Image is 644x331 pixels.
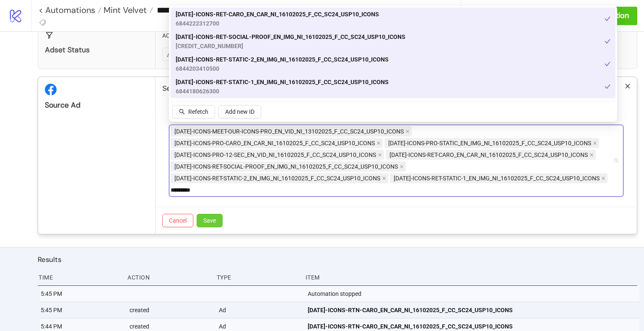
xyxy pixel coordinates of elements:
[388,139,591,148] span: [DATE]-ICONS-PRO-STATIC_EN_IMG_NI_16102025_F_CC_SC24_USP10_ICONS
[162,84,630,94] p: Select one or more Ads
[378,153,382,157] span: close
[171,8,615,30] div: AD445-ICONS-RET-CARO_EN_CAR_NI_16102025_F_CC_SC24_USP10_ICONS
[127,269,210,285] div: Action
[601,176,605,180] span: close
[377,141,381,145] span: close
[307,286,639,302] div: Automation stopped
[171,162,406,172] span: AD444-ICONS-RET-SOCIAL-PROOF_EN_IMG_NI_16102025_F_CC_SC24_USP10_ICONS
[218,105,261,118] button: Add new ID
[176,87,389,96] span: 6844180626300
[101,6,153,14] a: Mint Velvet
[605,38,610,44] span: check
[176,41,405,51] span: [CREDIT_CARD_NUMBER]
[171,53,615,75] div: AD443-ICONS-RET-STATIC-2_EN_IMG_NI_16102025_F_CC_SC24_USP10_ICONS
[308,302,634,318] a: [DATE]-ICONS-RTN-CARO_EN_CAR_NI_16102025_F_CC_SC24_USP10_ICONS
[174,162,398,171] span: [DATE]-ICONS-RET-SOCIAL-PROOF_EN_IMG_NI_16102025_F_CC_SC24_USP10_ICONS
[129,302,212,318] div: created
[171,173,388,183] span: AD443-ICONS-RET-STATIC-2_EN_IMG_NI_16102025_F_CC_SC24_USP10_ICONS
[305,269,637,285] div: Item
[174,150,376,159] span: [DATE]-ICONS-PRO-12-SEC_EN_VID_NI_16102025_F_CC_SC24_USP10_ICONS
[176,64,389,73] span: 6844203410500
[384,138,599,148] span: AD438-ICONS-PRO-STATIC_EN_IMG_NI_16102025_F_CC_SC24_USP10_ICONS
[605,84,610,90] span: check
[174,139,375,148] span: [DATE]-ICONS-PRO-CARO_EN_CAR_NI_16102025_F_CC_SC24_USP10_ICONS
[176,19,379,28] span: 6844222312700
[38,254,637,265] h2: Results
[40,302,123,318] div: 5:45 PM
[176,10,379,19] span: [DATE]-ICONS-RET-CARO_EN_CAR_NI_16102025_F_CC_SC24_USP10_ICONS
[386,150,596,160] span: AD445-ICONS-RET-CARO_EN_CAR_NI_16102025_F_CC_SC24_USP10_ICONS
[176,32,405,41] span: [DATE]-ICONS-RET-SOCIAL-PROOF_EN_IMG_NI_16102025_F_CC_SC24_USP10_ICONS
[45,100,148,110] div: Source Ad
[400,164,404,169] span: close
[176,55,389,64] span: [DATE]-ICONS-RET-STATIC-2_EN_IMG_NI_16102025_F_CC_SC24_USP10_ICONS
[171,126,412,136] span: AD428-ICONS-MEET-OUR-ICONS-PRO_EN_VID_NI_13102025_F_CC_SC24_USP10_ICONS
[308,305,513,315] span: [DATE]-ICONS-RTN-CARO_EN_CAR_NI_16102025_F_CC_SC24_USP10_ICONS
[405,129,410,133] span: close
[218,302,301,318] div: Ad
[203,217,216,224] span: Save
[225,108,254,115] span: Add new ID
[172,105,215,118] button: Refetch
[40,286,123,302] div: 5:45 PM
[308,322,513,331] span: [DATE]-ICONS-RTN-CARO_EN_CAR_NI_16102025_F_CC_SC24_USP10_ICONS
[171,30,615,53] div: AD444-ICONS-RET-SOCIAL-PROOF_EN_IMG_NI_16102025_F_CC_SC24_USP10_ICONS
[605,16,610,22] span: check
[605,61,610,67] span: check
[382,176,386,180] span: close
[390,173,608,183] span: AD442-ICONS-RET-STATIC-1_EN_IMG_NI_16102025_F_CC_SC24_USP10_ICONS
[188,108,208,115] span: Refetch
[394,174,600,183] span: [DATE]-ICONS-RET-STATIC-1_EN_IMG_NI_16102025_F_CC_SC24_USP10_ICONS
[589,153,594,157] span: close
[176,77,389,87] span: [DATE]-ICONS-RET-STATIC-1_EN_IMG_NI_16102025_F_CC_SC24_USP10_ICONS
[171,150,384,160] span: AD435-ICONS-PRO-12-SEC_EN_VID_NI_16102025_F_CC_SC24_USP10_ICONS
[162,214,193,227] button: Cancel
[216,269,299,285] div: Type
[179,109,185,115] span: search
[169,217,187,224] span: Cancel
[171,75,615,98] div: AD442-ICONS-RET-STATIC-1_EN_IMG_NI_16102025_F_CC_SC24_USP10_ICONS
[38,269,121,285] div: Time
[593,141,597,145] span: close
[390,150,588,159] span: [DATE]-ICONS-RET-CARO_EN_CAR_NI_16102025_F_CC_SC24_USP10_ICONS
[625,83,631,89] span: close
[174,174,380,183] span: [DATE]-ICONS-RET-STATIC-2_EN_IMG_NI_16102025_F_CC_SC24_USP10_ICONS
[197,214,223,227] button: Save
[174,127,404,136] span: [DATE]-ICONS-MEET-OUR-ICONS-PRO_EN_VID_NI_13102025_F_CC_SC24_USP10_ICONS
[171,185,195,195] input: Select ad ids from list
[171,138,383,148] span: AD439-ICONS-PRO-CARO_EN_CAR_NI_16102025_F_CC_SC24_USP10_ICONS
[101,5,147,15] span: Mint Velvet
[39,6,101,14] a: < Automations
